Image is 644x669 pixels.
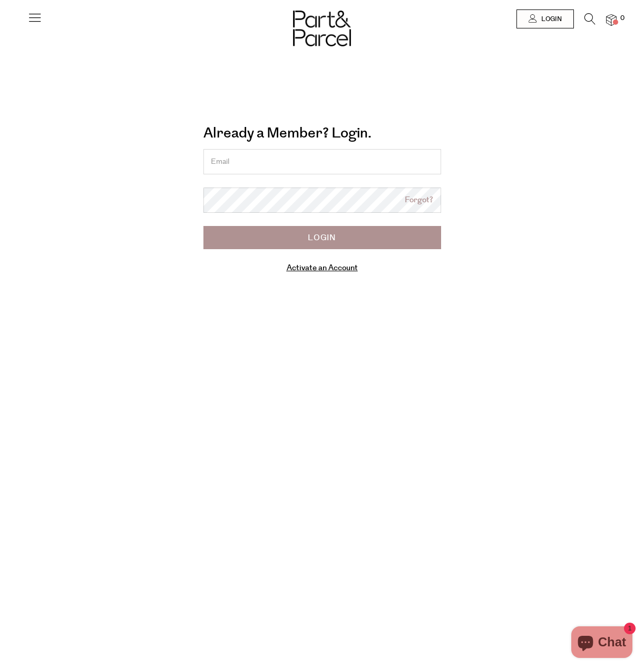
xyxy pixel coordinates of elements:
[516,9,574,28] a: Login
[405,194,433,206] a: Forgot?
[203,149,441,174] input: Email
[539,15,562,24] span: Login
[568,626,636,661] inbox-online-store-chat: Shopify online store chat
[618,14,627,23] span: 0
[287,262,358,273] a: Activate an Account
[203,121,372,145] a: Already a Member? Login.
[203,226,441,249] input: Login
[293,11,351,46] img: Part&Parcel
[606,14,617,25] a: 0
